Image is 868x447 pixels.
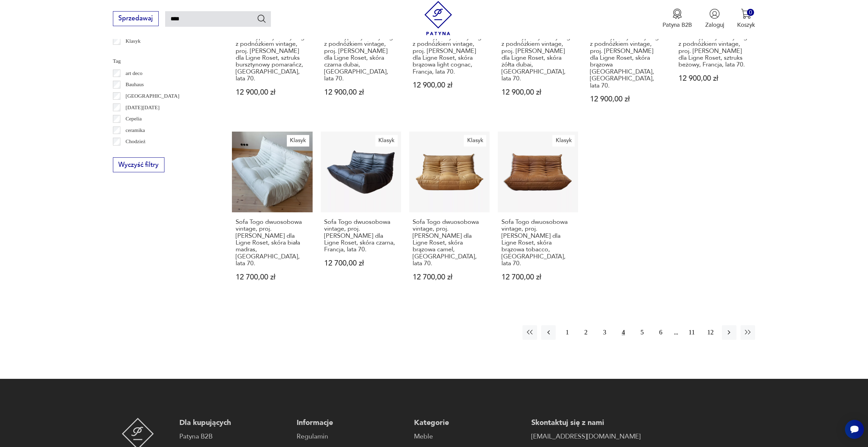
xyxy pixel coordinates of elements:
img: Ikona medalu [672,8,683,19]
p: Ćmielów [125,149,145,157]
p: Patyna B2B [663,21,692,29]
h3: Fotel wypoczynkowy Togo z podnóżkiem vintage, proj. [PERSON_NAME] dla Ligne Roset, skóra brązowa ... [413,34,486,75]
h3: Sofa Togo dwuosobowa vintage, proj. [PERSON_NAME] dla Ligne Roset, skóra czarna, Francja, lata 70. [324,219,397,253]
button: Zaloguj [705,8,724,29]
button: Wyczyść filtry [113,157,164,172]
a: KlasykSofa Togo dwuosobowa vintage, proj. M. Ducaroy dla Ligne Roset, skóra brązowa tobacco, Fran... [498,132,578,296]
p: 12 900,00 zł [413,82,486,89]
img: Patyna - sklep z meblami i dekoracjami vintage [421,1,455,35]
button: 0Koszyk [737,8,755,29]
h3: Sofa Togo dwuosobowa vintage, proj. [PERSON_NAME] dla Ligne Roset, skóra biała madras, [GEOGRAPHI... [236,219,309,267]
button: Sprzedawaj [113,11,159,26]
h3: Fotel wypoczynkowy Togo z podnóżkiem vintage, proj. [PERSON_NAME] dla Ligne Roset, skóra czarna d... [324,34,397,82]
p: 12 700,00 zł [324,260,397,267]
button: 4 [616,325,631,340]
a: Meble [414,432,523,442]
p: Cepelia [125,114,142,123]
h3: Fotel wypoczynkowy Togo z podnóżkiem vintage, proj. [PERSON_NAME] dla Ligne Roset, sztruks burszt... [236,34,309,82]
p: 12 900,00 zł [501,89,575,96]
h3: Sofa Togo dwuosobowa vintage, proj. [PERSON_NAME] dla Ligne Roset, skóra brązowa tobacco, [GEOGRA... [501,219,575,267]
p: [DATE][DATE] [125,103,159,112]
a: Sprzedawaj [113,16,159,22]
button: 6 [653,325,668,340]
p: 12 700,00 zł [236,274,309,281]
h3: Fotel wypoczynkowy Togo z podnóżkiem vintage, proj. [PERSON_NAME] dla Ligne Roset, skóra brązowa ... [590,34,663,89]
a: Patyna B2B [179,432,289,442]
button: Patyna B2B [663,8,692,29]
button: 1 [560,325,574,340]
iframe: Smartsupp widget button [845,420,864,439]
p: art deco [125,69,142,78]
p: Koszyk [737,21,755,29]
a: Ikona medaluPatyna B2B [663,8,692,29]
p: Klasyk [125,37,140,45]
p: 12 900,00 zł [324,89,397,96]
button: 5 [635,325,649,340]
a: Regulamin [297,432,406,442]
p: 12 700,00 zł [501,274,575,281]
a: [EMAIL_ADDRESS][DOMAIN_NAME] [531,432,640,442]
p: 12 900,00 zł [590,96,663,103]
p: Zaloguj [705,21,724,29]
p: [GEOGRAPHIC_DATA] [125,92,179,100]
button: 12 [703,325,718,340]
p: Informacje [297,418,406,428]
button: 11 [684,325,699,340]
div: 0 [747,9,754,16]
button: Szukaj [257,14,267,23]
a: KlasykSofa Togo dwuosobowa vintage, proj. M. Ducaroy dla Ligne Roset, skóra czarna, Francja, lata... [321,132,401,296]
p: ceramika [125,126,145,135]
p: Chodzież [125,137,145,146]
h3: Fotel wypoczynkowy Togo z podnóżkiem vintage, proj. [PERSON_NAME] dla Ligne Roset, sztruks beżowy... [678,34,752,69]
p: Dla kupujących [179,418,289,428]
button: 2 [579,325,593,340]
p: Skontaktuj się z nami [531,418,640,428]
p: Tag [113,57,213,65]
p: Kategorie [414,418,523,428]
a: KlasykSofa Togo dwuosobowa vintage, proj. M. Ducaroy dla Ligne Roset, skóra brązowa camel, Francj... [409,132,490,296]
h3: Sofa Togo dwuosobowa vintage, proj. [PERSON_NAME] dla Ligne Roset, skóra brązowa camel, [GEOGRAPH... [413,219,486,267]
p: 12 900,00 zł [236,89,309,96]
button: 3 [597,325,612,340]
p: Bauhaus [125,80,144,89]
img: Ikonka użytkownika [709,8,720,19]
p: 12 700,00 zł [413,274,486,281]
h3: Fotel wypoczynkowy Togo z podnóżkiem vintage, proj. [PERSON_NAME] dla Ligne Roset, skóra żółta du... [501,34,575,82]
a: KlasykSofa Togo dwuosobowa vintage, proj. M. Ducaroy dla Ligne Roset, skóra biała madras, Francja... [232,132,312,296]
img: Ikona koszyka [741,8,751,19]
p: 12 900,00 zł [678,75,752,82]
